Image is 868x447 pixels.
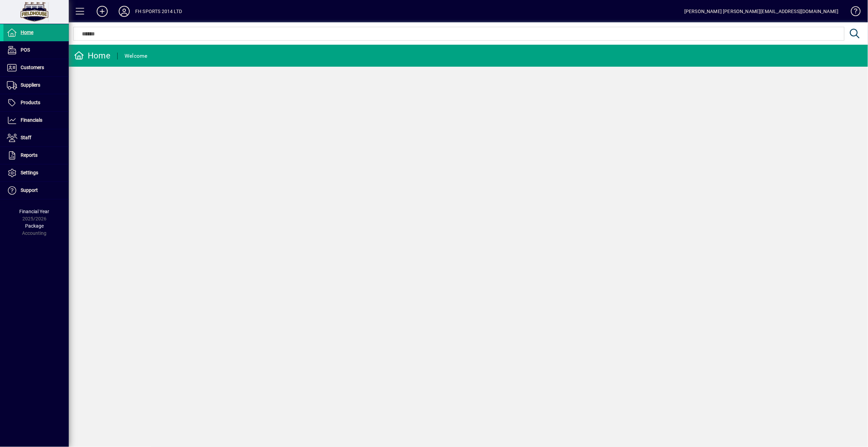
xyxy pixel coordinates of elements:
div: FH SPORTS 2014 LTD [135,6,182,17]
span: Home [21,30,33,35]
a: Products [3,94,69,111]
span: POS [21,47,30,53]
button: Profile [113,5,135,18]
a: Customers [3,59,69,76]
span: Products [21,100,40,105]
span: Package [25,223,44,229]
div: [PERSON_NAME] [PERSON_NAME][EMAIL_ADDRESS][DOMAIN_NAME] [684,6,839,17]
div: Welcome [125,51,148,62]
a: Staff [3,129,69,146]
a: Knowledge Base [846,1,859,24]
a: POS [3,42,69,59]
a: Reports [3,147,69,164]
span: Support [21,187,38,193]
span: Suppliers [21,82,40,88]
a: Settings [3,164,69,182]
span: Customers [21,65,44,70]
span: Settings [21,170,38,175]
span: Reports [21,152,37,158]
button: Add [91,5,113,18]
span: Financial Year [20,209,50,214]
div: Home [74,50,110,61]
span: Financials [21,117,42,123]
a: Financials [3,112,69,129]
a: Support [3,182,69,199]
span: Staff [21,135,31,140]
a: Suppliers [3,77,69,94]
